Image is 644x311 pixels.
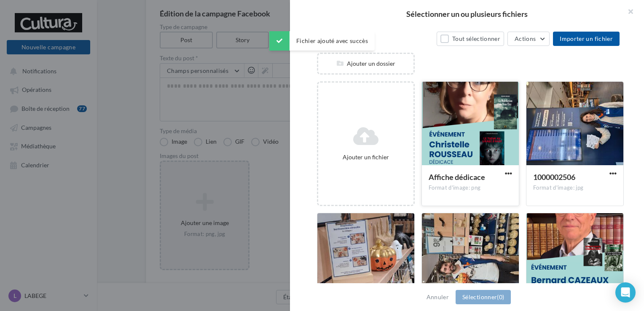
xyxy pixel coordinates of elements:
[437,32,504,46] button: Tout sélectionner
[560,35,613,42] span: Importer un fichier
[497,293,504,300] span: (0)
[423,292,452,302] button: Annuler
[456,290,511,304] button: Sélectionner(0)
[318,59,413,68] div: Ajouter un dossier
[429,172,485,182] span: Affiche dédicace
[322,153,410,161] div: Ajouter un fichier
[507,32,550,46] button: Actions
[553,32,620,46] button: Importer un fichier
[615,282,636,303] div: Open Intercom Messenger
[429,184,512,192] div: Format d'image: png
[533,184,617,192] div: Format d'image: jpg
[303,10,631,18] h2: Sélectionner un ou plusieurs fichiers
[533,172,575,182] span: 1000002506
[515,35,536,42] span: Actions
[269,31,375,51] div: Fichier ajouté avec succès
